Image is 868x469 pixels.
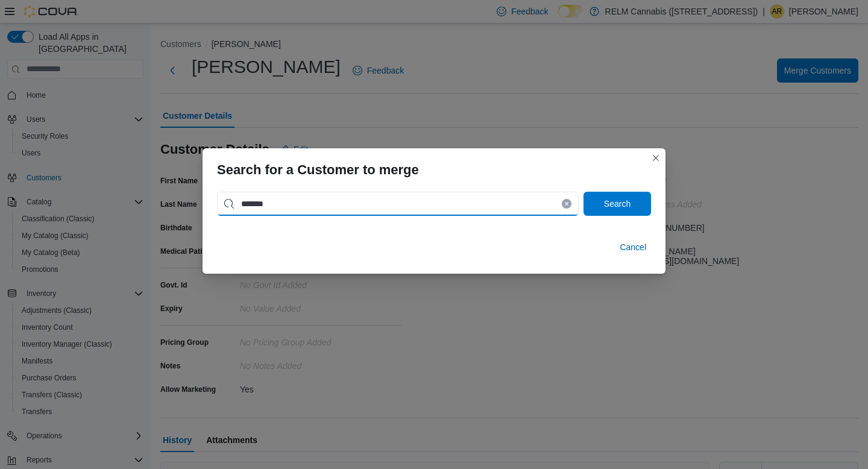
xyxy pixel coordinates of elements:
button: Search [583,192,651,216]
span: Cancel [620,241,646,253]
h3: Search for a Customer to merge [217,163,419,177]
button: Clear input [562,199,571,209]
button: Cancel [615,235,651,259]
button: Closes this modal window [649,151,663,165]
span: Search [604,198,631,210]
